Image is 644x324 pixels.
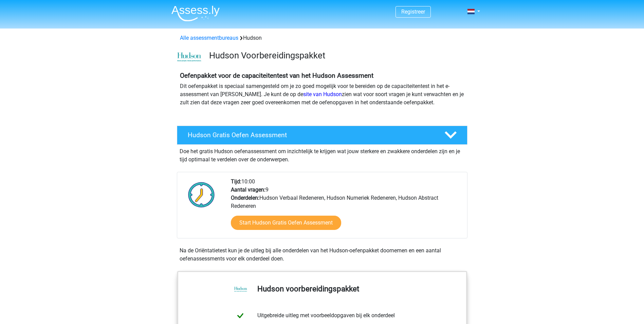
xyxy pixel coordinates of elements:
div: 10:00 9 Hudson Verbaal Redeneren, Hudson Numeriek Redeneren, Hudson Abstract Redeneren [226,178,467,238]
a: Start Hudson Gratis Oefen Assessment [231,216,341,230]
h4: Hudson Gratis Oefen Assessment [188,131,434,139]
b: Aantal vragen: [231,186,265,193]
div: Doe het gratis Hudson oefenassessment om inzichtelijk te krijgen wat jouw sterkere en zwakkere on... [177,145,467,164]
img: cefd0e47479f4eb8e8c001c0d358d5812e054fa8.png [177,52,201,62]
img: Klok [184,178,219,212]
a: Hudson Gratis Oefen Assessment [174,126,470,145]
a: Alle assessmentbureaus [180,35,238,41]
div: Na de Oriëntatietest kun je de uitleg bij alle onderdelen van het Hudson-oefenpakket doornemen en... [177,247,467,263]
p: Dit oefenpakket is speciaal samengesteld om je zo goed mogelijk voor te bereiden op de capaciteit... [180,82,464,107]
b: Tijd: [231,178,241,185]
b: Onderdelen: [231,195,259,201]
img: Assessly [171,5,220,21]
b: Oefenpakket voor de capaciteitentest van het Hudson Assessment [180,72,373,79]
a: site van Hudson [303,91,342,97]
h3: Hudson Voorbereidingspakket [209,50,462,61]
div: Hudson [177,34,467,42]
a: Registreer [401,8,425,15]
